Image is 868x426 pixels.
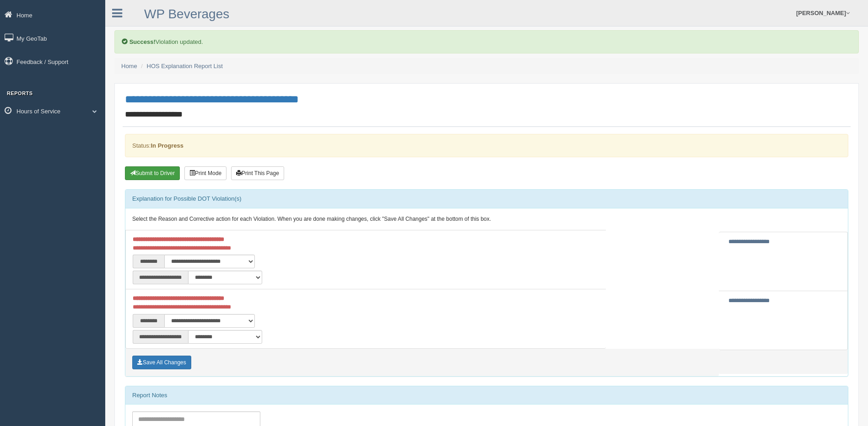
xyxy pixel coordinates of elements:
[114,30,859,53] div: Violation updated.
[147,63,223,69] a: HOS Explanation Report List
[125,190,848,208] div: Explanation for Possible DOT Violation(s)
[184,166,226,180] button: Print Mode
[125,134,848,157] div: Status:
[125,166,180,180] button: Submit To Driver
[125,208,848,230] div: Select the Reason and Corrective action for each Violation. When you are done making changes, cli...
[129,38,156,45] b: Success!
[231,166,284,180] button: Print This Page
[121,63,137,69] a: Home
[125,386,848,405] div: Report Notes
[144,7,229,21] a: WP Beverages
[151,142,183,149] strong: In Progress
[132,356,191,369] button: Save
